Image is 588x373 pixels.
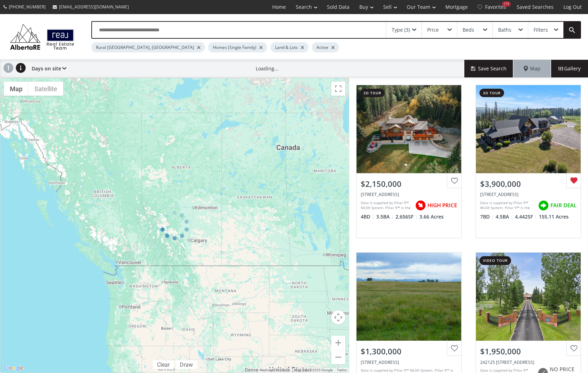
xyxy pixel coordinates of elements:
div: Loading... [256,65,279,72]
span: HIGH PRICE [427,202,457,209]
div: Gallery [551,60,588,77]
span: 155.11 Acres [539,213,569,220]
div: Days on site [28,60,66,77]
a: 3d tour$3,900,000[STREET_ADDRESS]Data is supplied by Pillar 9™ MLS® System. Pillar 9™ is the owne... [469,78,588,245]
div: 242125 8 Street East, Rural Foothills County, AB T1S 3L2 [480,359,576,365]
span: 2,656 SF [396,213,418,220]
span: 4,442 SF [515,213,537,220]
span: 4.5 BA [496,213,513,220]
div: Map [514,60,551,77]
span: 4 BD [361,213,374,220]
span: 3.66 Acres [419,213,444,220]
span: Map [524,65,541,72]
div: Type (3) [392,27,410,32]
div: Active [312,42,339,52]
div: 530 Avenue West, Rural Foothills County, AB T0L 1H0 [361,359,457,365]
div: Data is supplied by Pillar 9™ MLS® System. Pillar 9™ is the owner of the copyright in its MLS® Sy... [361,200,412,211]
div: $1,300,000 [361,346,457,357]
div: $1,950,000 [480,346,576,357]
div: Beds [463,27,474,32]
span: Gallery [558,65,581,72]
button: Save Search [464,60,514,77]
span: 7 BD [480,213,494,220]
img: rating icon [413,198,427,213]
div: 174 [502,1,511,7]
div: 35 Horseshoe Bend, Rural Foothills County, AB T0L 1K0 [361,191,457,197]
div: Homes (Single Family) [208,42,267,52]
span: [EMAIL_ADDRESS][DOMAIN_NAME] [59,4,129,10]
div: $3,900,000 [480,178,576,189]
span: FAIR DEAL [550,202,576,209]
a: [EMAIL_ADDRESS][DOMAIN_NAME] [49,0,132,13]
span: 3.5 BA [376,213,394,220]
span: [PHONE_NUMBER] [9,4,46,10]
div: Filters [534,27,548,32]
div: 272001 272 Street West, Rural Foothills County, AB T0L 1K0 [480,191,576,197]
div: Price [427,27,439,32]
div: $2,150,000 [361,178,457,189]
div: Data is supplied by Pillar 9™ MLS® System. Pillar 9™ is the owner of the copyright in its MLS® Sy... [480,200,535,211]
div: Baths [498,27,511,32]
a: 3d tour$2,150,000[STREET_ADDRESS]Data is supplied by Pillar 9™ MLS® System. Pillar 9™ is the owne... [349,78,469,245]
div: Rural [GEOGRAPHIC_DATA], [GEOGRAPHIC_DATA] [91,42,205,52]
img: Logo [7,22,77,51]
img: rating icon [536,198,550,213]
div: Land & Lots [270,42,308,52]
